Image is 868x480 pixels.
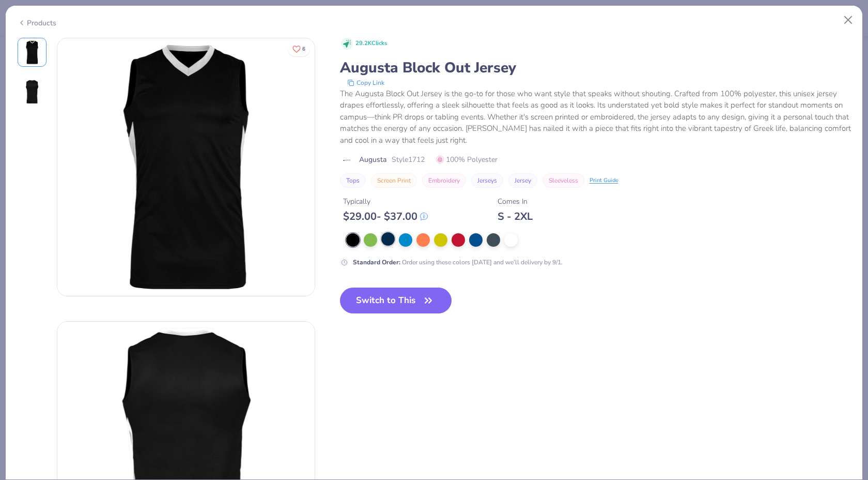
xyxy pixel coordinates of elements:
div: S - 2XL [498,210,533,223]
button: Jerseys [471,173,503,188]
button: copy to clipboard [344,78,388,88]
button: Switch to This [340,288,452,313]
div: Comes In [498,196,533,207]
img: Back [20,79,44,104]
button: Jersey [508,173,537,188]
span: Augusta [359,154,386,165]
div: $ 29.00 - $ 37.00 [343,210,428,223]
button: Close [839,10,858,30]
strong: Standard Order : [353,258,400,266]
button: Embroidery [422,173,466,188]
div: Products [18,18,56,28]
button: Screen Print [371,173,417,188]
button: Tops [340,173,366,188]
div: The Augusta Block Out Jersey is the go-to for those who want style that speaks without shouting. ... [340,88,851,146]
button: Sleeveless [542,173,584,188]
span: 100% Polyester [436,154,498,165]
img: Front [57,38,315,296]
div: Order using these colors [DATE] and we’ll delivery by 9/1. [353,258,563,267]
div: Print Guide [590,176,618,185]
span: Style 1712 [392,154,425,165]
img: brand logo [340,156,354,164]
span: 29.2K Clicks [355,39,387,48]
div: Typically [343,196,428,207]
button: Like [288,41,310,56]
img: Front [20,40,44,65]
div: Augusta Block Out Jersey [340,58,851,78]
span: 6 [302,47,305,52]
